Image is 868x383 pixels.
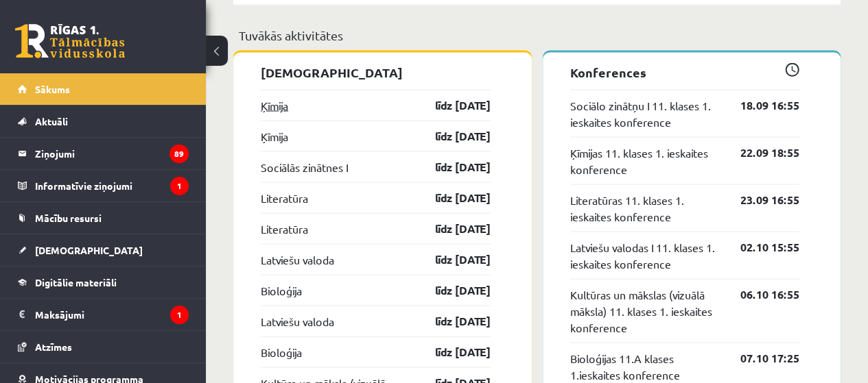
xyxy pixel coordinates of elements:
a: Literatūras 11. klases 1. ieskaites konference [570,192,720,225]
a: 23.09 16:55 [720,192,799,208]
a: Ziņojumi89 [18,138,189,169]
span: Digitālie materiāli [35,276,117,288]
a: Kultūras un mākslas (vizuālā māksla) 11. klases 1. ieskaites konference [570,286,720,336]
a: Digitālie materiāli [18,267,189,298]
i: 1 [170,177,189,195]
legend: Ziņojumi [35,138,189,169]
a: 22.09 18:55 [720,145,799,161]
legend: Informatīvie ziņojumi [35,170,189,201]
a: Latviešu valoda [261,251,334,268]
a: Latviešu valodas I 11. klases 1. ieskaites konference [570,239,720,272]
a: Atzīmes [18,331,189,362]
a: Ķīmijas 11. klases 1. ieskaites konference [570,145,720,177]
a: 06.10 16:55 [720,286,799,303]
p: Tuvākās aktivitātes [239,26,835,45]
a: 07.10 17:25 [720,350,799,367]
a: Sociālās zinātnes I [261,159,348,175]
i: 89 [169,145,189,163]
a: Sākums [18,73,189,105]
a: Latviešu valoda [261,313,334,330]
a: līdz [DATE] [411,313,491,330]
a: līdz [DATE] [411,190,491,206]
i: 1 [170,306,189,324]
a: līdz [DATE] [411,221,491,237]
a: [DEMOGRAPHIC_DATA] [18,234,189,266]
legend: Maksājumi [35,299,189,330]
a: Sociālo zinātņu I 11. klases 1. ieskaites konference [570,97,720,130]
span: Atzīmes [35,341,72,353]
a: Ķīmija [261,97,288,114]
a: līdz [DATE] [411,282,491,299]
a: Maksājumi1 [18,299,189,330]
span: Sākums [35,83,70,95]
p: [DEMOGRAPHIC_DATA] [261,63,491,82]
a: Informatīvie ziņojumi1 [18,170,189,201]
a: līdz [DATE] [411,97,491,114]
a: Bioloģija [261,344,302,360]
a: Literatūra [261,190,308,206]
a: Rīgas 1. Tālmācības vidusskola [15,24,125,58]
a: līdz [DATE] [411,251,491,268]
a: Bioloģija [261,282,302,299]
span: Aktuāli [35,115,68,127]
a: līdz [DATE] [411,344,491,360]
a: līdz [DATE] [411,128,491,145]
a: Mācību resursi [18,202,189,234]
a: 02.10 15:55 [720,239,799,256]
a: Literatūra [261,221,308,237]
span: Mācību resursi [35,212,102,224]
span: [DEMOGRAPHIC_DATA] [35,244,143,256]
a: Bioloģijas 11.A klases 1.ieskaites konference [570,350,720,383]
a: 18.09 16:55 [720,97,799,114]
p: Konferences [570,63,800,82]
a: Ķīmija [261,128,288,145]
a: Aktuāli [18,106,189,137]
a: līdz [DATE] [411,159,491,175]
